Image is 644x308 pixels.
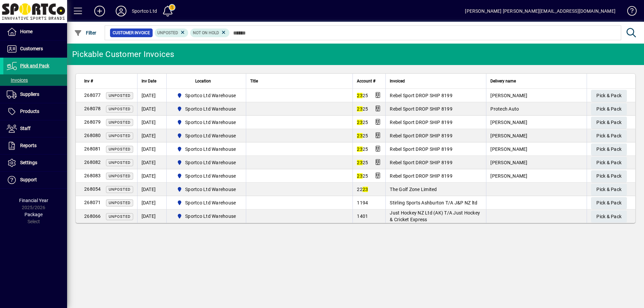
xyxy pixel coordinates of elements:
[20,46,43,51] span: Customers
[390,77,482,85] div: Invoiced
[109,134,130,138] span: Unposted
[357,133,363,138] em: 23
[591,143,627,156] button: Pick & Pack
[357,120,368,125] span: 25
[3,23,67,40] a: Home
[84,173,101,178] span: 268083
[109,201,130,205] span: Unposted
[142,77,156,85] span: Inv Date
[174,91,239,100] span: Sportco Ltd Warehouse
[357,173,368,179] span: 25
[109,120,130,125] span: Unposted
[132,6,157,16] div: Sportco Ltd
[174,118,239,126] span: Sportco Ltd Warehouse
[591,170,627,182] button: Pick & Pack
[84,106,101,111] span: 268078
[357,133,368,138] span: 25
[84,119,101,125] span: 268079
[363,187,368,192] em: 23
[185,119,236,126] span: Sportco Ltd Warehouse
[190,28,229,37] mat-chip: Hold Status: Not On Hold
[174,199,239,207] span: Sportco Ltd Warehouse
[357,77,375,85] span: Account #
[185,106,236,112] span: Sportco Ltd Warehouse
[357,213,368,219] span: 1401
[137,156,166,169] td: [DATE]
[357,93,368,98] span: 25
[390,120,452,125] span: Rebel Sport DROP SHIP 8199
[113,29,150,36] span: Customer Invoice
[24,212,43,217] span: Package
[490,146,527,152] span: [PERSON_NAME]
[591,103,627,115] button: Pick & Pack
[109,161,130,165] span: Unposted
[174,172,239,180] span: Sportco Ltd Warehouse
[357,93,363,98] em: 23
[3,137,67,154] a: Reports
[390,187,437,192] span: The Golf Zone Limited
[591,130,627,142] button: Pick & Pack
[109,94,130,98] span: Unposted
[250,77,258,85] span: Title
[137,129,166,142] td: [DATE]
[390,133,452,138] span: Rebel Sport DROP SHIP 8199
[174,105,239,113] span: Sportco Ltd Warehouse
[3,41,67,57] a: Customers
[357,160,363,165] em: 23
[20,177,37,182] span: Support
[390,160,452,165] span: Rebel Sport DROP SHIP 8199
[157,30,178,35] span: Unposted
[185,132,236,139] span: Sportco Ltd Warehouse
[137,209,166,223] td: [DATE]
[72,49,174,60] div: Pickable Customer Invoices
[84,93,101,98] span: 268077
[195,77,211,85] span: Location
[185,146,236,152] span: Sportco Ltd Warehouse
[185,173,236,179] span: Sportco Ltd Warehouse
[174,132,239,140] span: Sportco Ltd Warehouse
[174,212,239,220] span: Sportco Ltd Warehouse
[20,91,39,97] span: Suppliers
[490,77,516,85] span: Delivery name
[390,146,452,152] span: Rebel Sport DROP SHIP 8199
[596,157,622,168] span: Pick & Pack
[174,159,239,167] span: Sportco Ltd Warehouse
[591,157,627,169] button: Pick & Pack
[109,214,130,219] span: Unposted
[357,146,363,152] em: 23
[20,143,37,148] span: Reports
[596,197,622,208] span: Pick & Pack
[3,103,67,120] a: Products
[357,120,363,125] em: 23
[155,28,189,37] mat-chip: Customer Invoice Status: Unposted
[84,146,101,151] span: 268081
[109,147,130,151] span: Unposted
[390,106,452,112] span: Rebel Sport DROP SHIP 8199
[171,77,242,85] div: Location
[490,93,527,98] span: [PERSON_NAME]
[3,172,67,188] a: Support
[591,90,627,102] button: Pick & Pack
[596,104,622,115] span: Pick & Pack
[72,27,98,39] button: Filter
[185,186,236,193] span: Sportco Ltd Warehouse
[596,90,622,101] span: Pick & Pack
[490,77,583,85] div: Delivery name
[357,106,363,112] em: 23
[20,63,49,68] span: Pick and Pack
[465,6,615,16] div: [PERSON_NAME] [PERSON_NAME][EMAIL_ADDRESS][DOMAIN_NAME]
[20,160,37,165] span: Settings
[109,107,130,111] span: Unposted
[137,196,166,209] td: [DATE]
[193,30,219,35] span: Not On Hold
[490,133,527,138] span: [PERSON_NAME]
[109,174,130,178] span: Unposted
[596,211,622,222] span: Pick & Pack
[84,77,133,85] div: Inv #
[357,173,363,179] em: 23
[357,200,368,205] span: 1194
[390,200,477,205] span: Stirling Sports Ashburton T/A J&P NZ ltd
[185,199,236,206] span: Sportco Ltd Warehouse
[390,77,405,85] span: Invoiced
[596,171,622,182] span: Pick & Pack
